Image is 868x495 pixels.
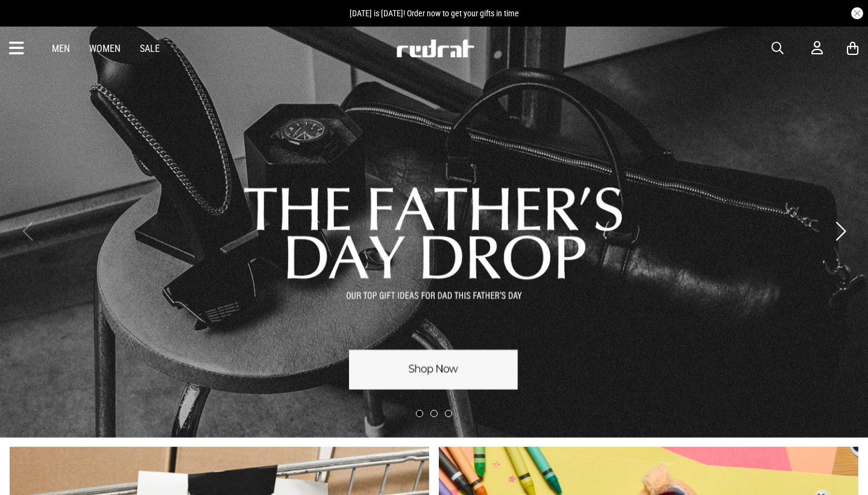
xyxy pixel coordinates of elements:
a: Men [52,43,70,54]
span: [DATE] is [DATE]! Order now to get your gifts in time [350,8,519,18]
img: Redrat logo [395,39,475,57]
button: Previous slide [19,218,36,244]
a: Sale [140,43,160,54]
a: Women [89,43,121,54]
button: Next slide [832,218,849,244]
